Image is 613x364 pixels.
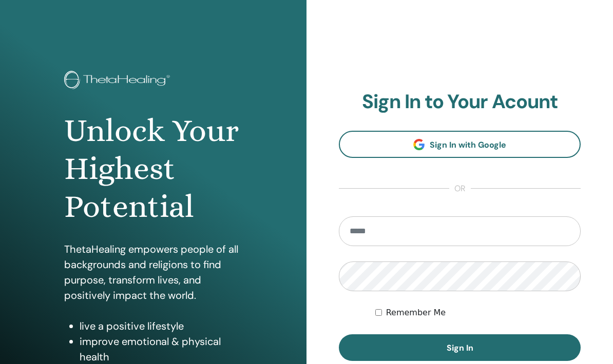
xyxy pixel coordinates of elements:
[449,183,471,195] span: or
[80,318,243,334] li: live a positive lifestyle
[430,139,506,150] span: Sign In with Google
[447,342,473,353] span: Sign In
[64,112,243,226] h1: Unlock Your Highest Potential
[386,307,446,319] label: Remember Me
[64,241,243,303] p: ThetaHealing empowers people of all backgrounds and religions to find purpose, transform lives, a...
[339,90,581,114] h2: Sign In to Your Acount
[339,334,581,361] button: Sign In
[375,307,581,319] div: Keep me authenticated indefinitely or until I manually logout
[339,131,581,158] a: Sign In with Google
